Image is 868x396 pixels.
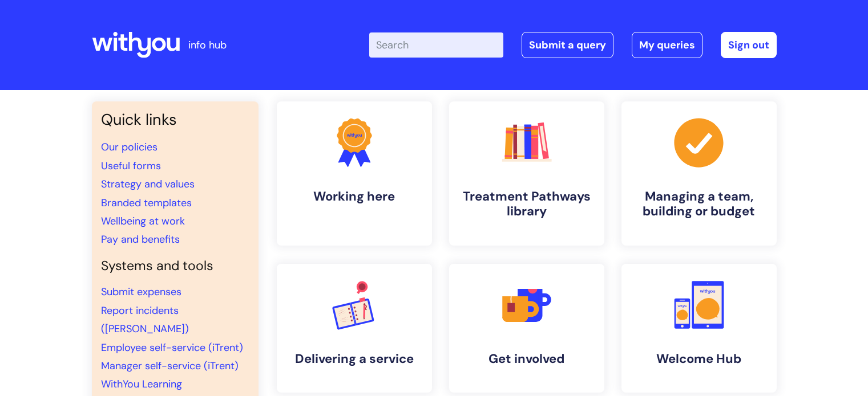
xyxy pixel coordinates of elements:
a: Report incidents ([PERSON_NAME]) [101,304,189,336]
a: Our policies [101,140,158,154]
a: Employee self-service (iTrent) [101,341,243,354]
a: Treatment Pathways library [449,101,604,246]
div: | - [369,32,777,58]
a: Submit a query [522,32,613,58]
a: My queries [632,32,703,58]
a: Wellbeing at work [101,214,185,228]
a: WithYou Learning [101,377,182,391]
input: Search [369,32,503,58]
a: Sign out [721,32,777,58]
a: Submit expenses [101,285,181,299]
a: Working here [277,101,432,246]
h4: Delivering a service [286,352,423,366]
a: Pay and benefits [101,232,180,246]
p: info hub [188,36,227,54]
h3: Quick links [101,111,249,129]
a: Get involved [449,264,604,393]
a: Delivering a service [277,264,432,393]
a: Manager self-service (iTrent) [101,359,239,373]
a: Managing a team, building or budget [621,101,777,246]
h4: Working here [286,189,423,204]
a: Useful forms [101,159,161,173]
h4: Managing a team, building or budget [631,189,768,219]
a: Welcome Hub [621,264,777,393]
a: Branded templates [101,196,192,210]
h4: Systems and tools [101,258,249,274]
h4: Get involved [458,352,595,366]
h4: Welcome Hub [631,352,768,366]
a: Strategy and values [101,177,195,191]
h4: Treatment Pathways library [458,189,595,219]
